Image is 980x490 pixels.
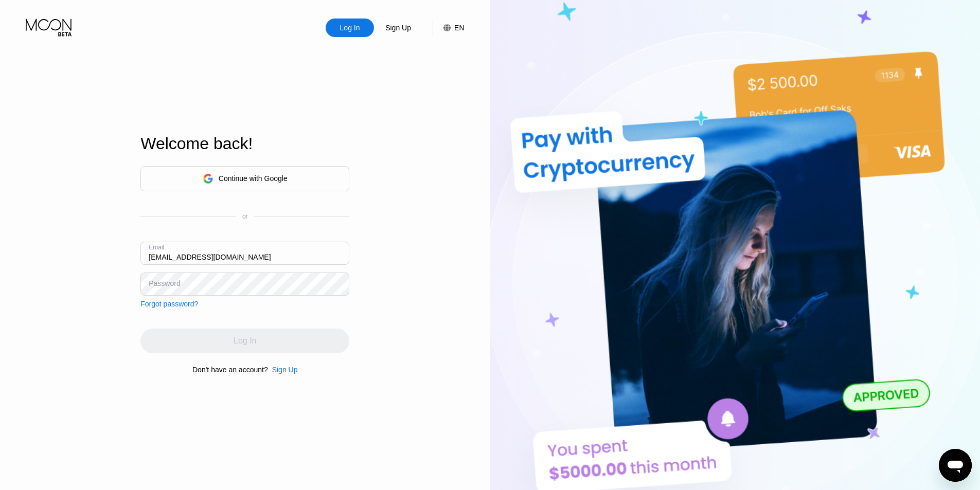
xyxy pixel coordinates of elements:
div: EN [433,19,464,37]
div: Don't have an account? [192,366,268,374]
div: Forgot password? [140,300,198,308]
div: or [242,213,248,220]
div: Continue with Google [140,166,349,191]
div: Sign Up [272,366,298,374]
div: Welcome back! [140,134,349,153]
div: Sign Up [374,19,422,37]
div: Log In [339,23,361,33]
div: Log In [326,19,374,37]
div: Continue with Google [219,174,288,183]
iframe: Button to launch messaging window [939,449,972,482]
div: EN [454,24,464,32]
div: Email [149,244,164,251]
div: Sign Up [268,366,298,374]
div: Password [149,279,180,287]
div: Sign Up [384,23,412,33]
